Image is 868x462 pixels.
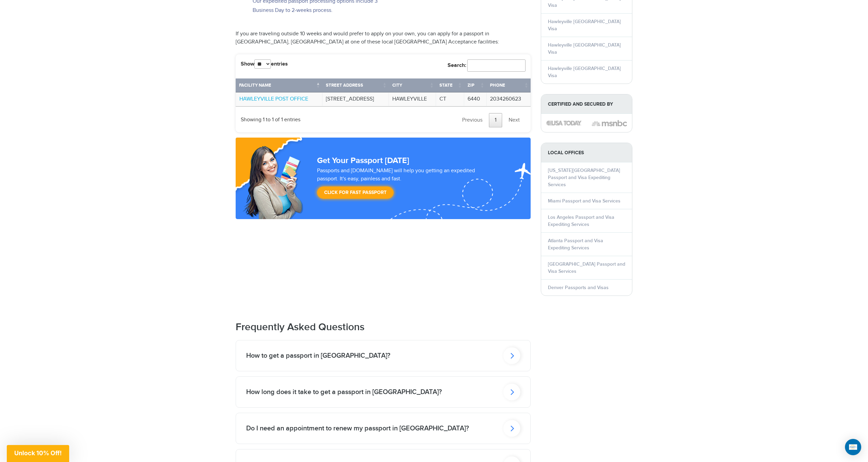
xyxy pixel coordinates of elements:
[541,94,632,114] strong: Certified and Secured by
[448,59,526,72] label: Search:
[489,113,502,127] a: 1
[548,167,620,188] a: [US_STATE][GEOGRAPHIC_DATA] Passport and Visa Expediting Services
[464,92,487,106] td: 6440
[548,261,625,274] a: [GEOGRAPHIC_DATA] Passport and Visa Services
[314,167,499,202] div: Passports and [DOMAIN_NAME] will help you getting an expedited passport. It's easy, painless and ...
[14,449,62,457] span: Unlock 10% Off!
[546,121,581,125] img: image description
[548,214,614,227] a: Los Angeles Passport and Visa Expediting Services
[503,113,526,127] a: Next
[241,112,300,124] div: Showing 1 to 1 of 1 entries
[254,59,271,69] select: Showentries
[241,59,288,69] label: Show entries
[389,92,436,106] td: HAWLEYVILLE
[436,92,464,106] td: CT
[236,30,531,46] p: If you are traveling outside 10 weeks and would prefer to apply on your own, you can apply for a ...
[548,198,620,204] a: Miami Passport and Visa Services
[322,92,389,106] td: [STREET_ADDRESS]
[541,143,632,162] strong: LOCAL OFFICES
[236,219,531,301] iframe: Customer reviews powered by Trustpilot
[239,96,308,102] a: HAWLEYVILLE POST OFFICE
[236,78,322,92] th: Facility Name: activate to sort column descending
[464,78,487,92] th: Zip: activate to sort column ascending
[548,66,621,78] a: Hawleyville [GEOGRAPHIC_DATA] Visa
[322,78,389,92] th: Street Address: activate to sort column ascending
[246,424,469,432] h2: Do I need an appointment to renew my passport in [GEOGRAPHIC_DATA]?
[548,19,621,32] a: Hawleyville [GEOGRAPHIC_DATA] Visa
[7,445,69,462] div: Unlock 10% Off!
[246,388,442,396] h2: How long does it take to get a passport in [GEOGRAPHIC_DATA]?
[317,156,409,165] strong: Get Your Passport [DATE]
[246,352,390,360] h2: How to get a passport in [GEOGRAPHIC_DATA]?
[317,186,394,199] a: Click for Fast Passport
[436,78,464,92] th: State: activate to sort column ascending
[592,119,627,127] img: image description
[487,92,531,106] td: 2034260623
[487,78,531,92] th: Phone: activate to sort column ascending
[548,42,621,55] a: Hawleyville [GEOGRAPHIC_DATA] Visa
[548,238,603,251] a: Atlanta Passport and Visa Expediting Services
[845,439,861,455] div: Open Intercom Messenger
[548,285,609,290] a: Denver Passports and Visas
[456,113,488,127] a: Previous
[236,321,531,333] h2: Frequently Asked Questions
[389,78,436,92] th: City: activate to sort column ascending
[467,59,526,72] input: Search:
